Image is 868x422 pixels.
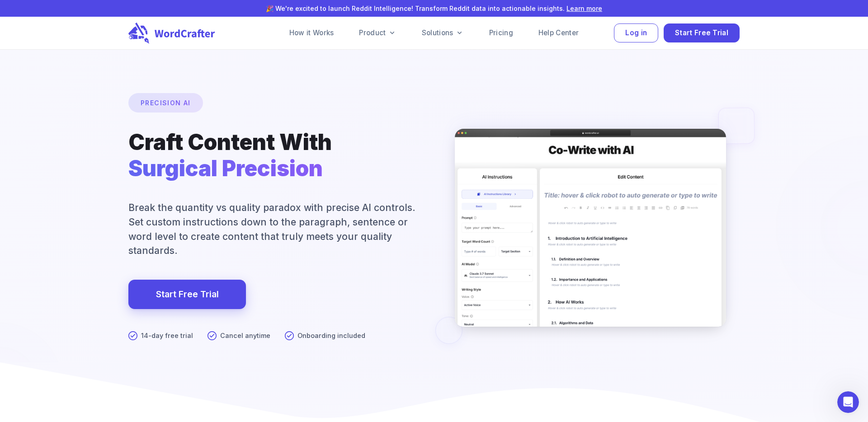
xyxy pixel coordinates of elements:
a: Help Center [528,24,590,42]
span: Log in [625,27,647,39]
a: Product [348,24,407,42]
a: Solutions [411,24,475,42]
a: Start Free Trial [128,280,246,309]
iframe: Intercom live chat [837,391,859,413]
a: Start Free Trial [156,287,219,302]
span: Start Free Trial [675,27,728,39]
a: Pricing [478,24,524,42]
img: Precision AI Content Editor [455,129,726,327]
p: 🎉 We're excited to launch Reddit Intelligence! Transform Reddit data into actionable insights. [38,4,830,13]
a: Learn more [566,5,602,12]
a: How it Works [278,24,345,42]
button: Log in [614,23,658,43]
button: Start Free Trial [664,23,740,43]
